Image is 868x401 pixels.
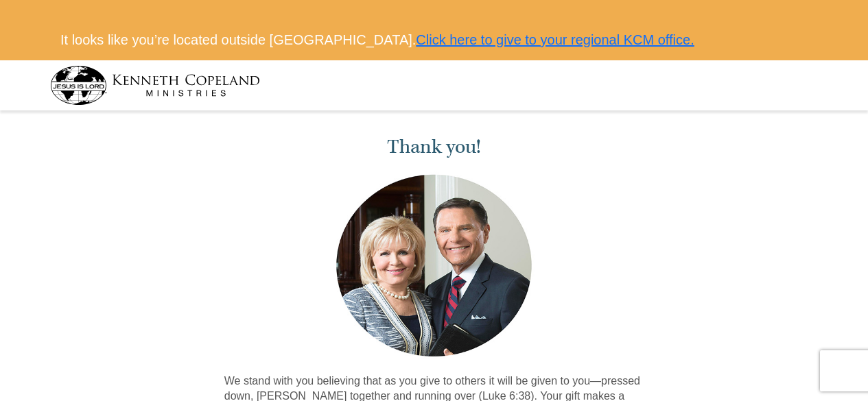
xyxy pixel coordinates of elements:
h1: Thank you! [224,136,644,158]
a: Click here to give to your regional KCM office. [416,32,694,47]
div: It looks like you’re located outside [GEOGRAPHIC_DATA]. [50,20,818,60]
img: Kenneth and Gloria [333,171,535,360]
img: kcm-header-logo.svg [50,66,260,105]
